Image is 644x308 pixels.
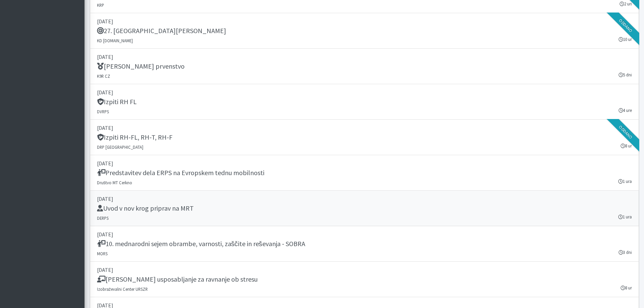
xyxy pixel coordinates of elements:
a: [DATE] Predstavitev dela ERPS na Evropskem tednu mobilnosti Društvo MT Cerkno 1 ura [90,155,639,191]
h5: Uvod v nov krog priprav na MRT [97,204,194,212]
small: Izobraževalni Center URSZR [97,286,148,292]
p: [DATE] [97,53,632,61]
h5: 10. mednarodni sejem obrambe, varnosti, zaščite in reševanja - SOBRA [97,240,305,248]
a: [DATE] Izpiti RH-FL, RH-T, RH-F DRP [GEOGRAPHIC_DATA] 8 ur Oddano [90,120,639,155]
small: 3 dni [619,249,632,256]
h5: Izpiti RH-FL, RH-T, RH-F [97,133,172,141]
small: KRP [97,2,104,8]
p: [DATE] [97,88,632,96]
a: [DATE] [PERSON_NAME] usposabljanje za ravnanje ob stresu Izobraževalni Center URSZR 8 ur [90,262,639,297]
p: [DATE] [97,159,632,167]
h5: 27. [GEOGRAPHIC_DATA][PERSON_NAME] [97,27,226,35]
h5: [PERSON_NAME] prvenstvo [97,62,185,70]
a: [DATE] Uvod v nov krog priprav na MRT DERPS 1 ura [90,191,639,226]
h5: Izpiti RH FL [97,98,137,106]
p: [DATE] [97,195,632,203]
p: [DATE] [97,230,632,238]
small: MORS [97,251,108,256]
small: KD [DOMAIN_NAME] [97,38,133,43]
small: K9R CZ [97,73,110,79]
small: 1 ura [618,178,632,185]
small: 8 ur [621,285,632,291]
h5: Predstavitev dela ERPS na Evropskem tednu mobilnosti [97,169,264,177]
small: DERPS [97,215,109,221]
small: DVRPS [97,109,109,114]
p: [DATE] [97,124,632,132]
small: Društvo MT Cerkno [97,180,132,185]
small: 1 ura [618,214,632,220]
a: [DATE] [PERSON_NAME] prvenstvo K9R CZ 5 dni [90,49,639,84]
small: 4 ure [619,107,632,114]
a: [DATE] 27. [GEOGRAPHIC_DATA][PERSON_NAME] KD [DOMAIN_NAME] 10 ur Oddano [90,13,639,49]
small: 5 dni [619,72,632,78]
small: DRP [GEOGRAPHIC_DATA] [97,144,143,150]
a: [DATE] 10. mednarodni sejem obrambe, varnosti, zaščite in reševanja - SOBRA MORS 3 dni [90,226,639,262]
h5: [PERSON_NAME] usposabljanje za ravnanje ob stresu [97,275,258,283]
a: [DATE] Izpiti RH FL DVRPS 4 ure [90,84,639,120]
p: [DATE] [97,17,632,25]
p: [DATE] [97,266,632,274]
